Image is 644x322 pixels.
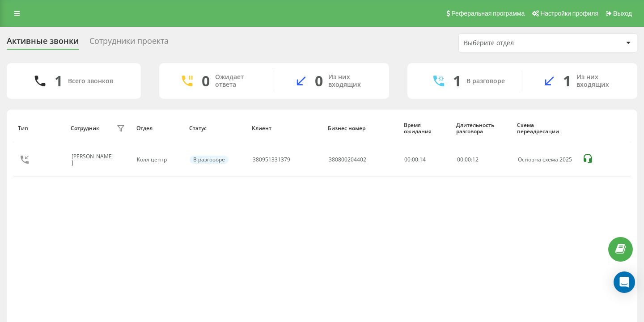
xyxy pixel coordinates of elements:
span: 00 [465,156,471,163]
div: 1 [55,72,63,89]
div: Время ожидания [404,122,448,135]
div: В разговоре [466,77,505,85]
div: Выберите отдел [464,39,571,47]
div: Ожидает ответа [215,73,260,89]
div: В разговоре [190,156,229,164]
div: 1 [563,72,571,89]
div: 380951331379 [253,157,290,163]
span: 00 [457,156,463,163]
div: Статус [189,125,244,131]
div: Колл центр [137,157,180,163]
span: Реферальная программа [451,10,525,17]
div: 380800204402 [329,157,366,163]
div: Основна схема 2025 [518,157,573,163]
div: Всего звонков [68,77,113,85]
div: Из них входящих [576,73,624,89]
span: 12 [472,156,479,163]
div: Активные звонки [7,36,79,50]
div: Отдел [136,125,181,131]
div: 0 [315,72,323,89]
div: Из них входящих [328,73,376,89]
div: Длительность разговора [456,122,508,135]
div: [PERSON_NAME] [72,153,114,166]
div: Тип [18,125,62,131]
div: Клиент [252,125,319,131]
div: Бизнес номер [328,125,395,131]
div: 00:00:14 [404,157,447,163]
span: Настройки профиля [540,10,598,17]
div: Сотрудники проекта [89,36,169,50]
div: : : [457,157,479,163]
div: 1 [453,72,461,89]
div: Сотрудник [71,125,99,131]
span: Выход [613,10,632,17]
div: Open Intercom Messenger [614,271,635,293]
div: 0 [202,72,210,89]
div: Схема переадресации [517,122,573,135]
